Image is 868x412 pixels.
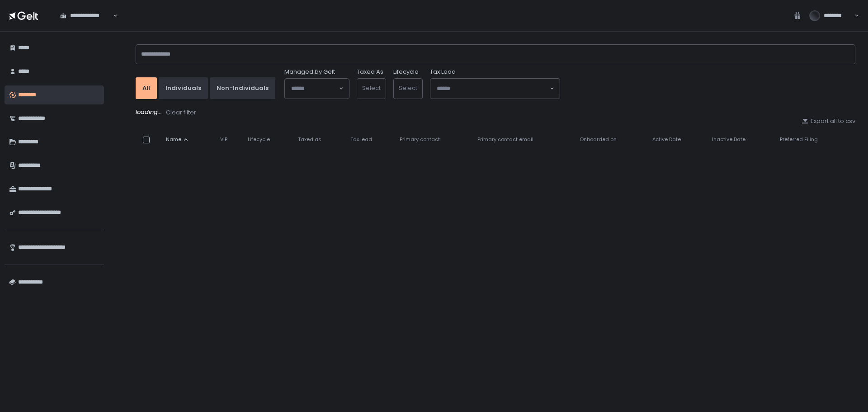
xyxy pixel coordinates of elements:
[285,79,349,99] div: Search for option
[298,136,321,143] span: Taxed as
[248,136,270,143] span: Lifecycle
[220,136,227,143] span: VIP
[217,84,269,92] div: Non-Individuals
[802,117,855,125] button: Export all to csv
[362,84,381,92] span: Select
[652,136,681,143] span: Active Date
[350,136,372,143] span: Tax lead
[712,136,745,143] span: Inactive Date
[437,84,549,93] input: Search for option
[54,6,118,25] div: Search for option
[159,77,208,99] button: Individuals
[291,84,338,93] input: Search for option
[400,136,440,143] span: Primary contact
[142,84,150,92] div: All
[357,68,383,76] label: Taxed As
[165,108,197,117] button: Clear filter
[136,108,855,117] div: loading...
[393,68,419,76] label: Lifecycle
[477,136,533,143] span: Primary contact email
[399,84,417,92] span: Select
[580,136,617,143] span: Onboarded on
[165,84,201,92] div: Individuals
[430,68,456,76] span: Tax Lead
[780,136,818,143] span: Preferred Filing
[210,77,275,99] button: Non-Individuals
[166,136,181,143] span: Name
[284,68,335,76] span: Managed by Gelt
[166,109,196,117] div: Clear filter
[430,79,560,99] div: Search for option
[136,77,157,99] button: All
